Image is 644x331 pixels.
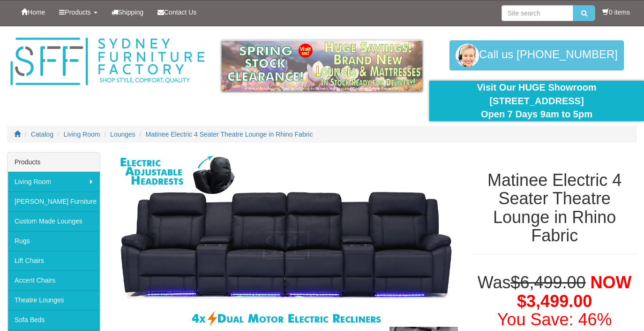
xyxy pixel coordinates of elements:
[517,273,631,311] span: NOW $3,499.00
[105,0,151,24] a: Shipping
[28,8,45,16] span: Home
[7,251,100,270] a: Lift Chairs
[118,8,144,16] span: Shipping
[65,8,90,16] span: Products
[31,131,53,138] a: Catalog
[7,270,100,290] a: Accent Chairs
[502,5,573,21] input: Site search
[7,172,100,192] a: Living Room
[7,36,208,88] img: Sydney Furniture Factory
[7,211,100,231] a: Custom Made Lounges
[436,81,637,121] div: Visit Our HUGE Showroom [STREET_ADDRESS] Open 7 Days 9am to 5pm
[472,273,637,329] h1: Was
[510,273,585,292] del: $6,499.00
[110,131,135,138] a: Lounges
[7,290,100,310] a: Theatre Lounges
[7,153,100,172] div: Products
[14,0,52,24] a: Home
[7,231,100,251] a: Rugs
[52,0,104,24] a: Products
[602,8,630,17] li: 0 items
[146,131,313,138] a: Matinee Electric 4 Seater Theatre Lounge in Rhino Fabric
[472,171,637,245] h1: Matinee Electric 4 Seater Theatre Lounge in Rhino Fabric
[150,0,203,24] a: Contact Us
[7,310,100,330] a: Sofa Beds
[64,131,100,138] a: Living Room
[7,192,100,211] a: [PERSON_NAME] Furniture
[164,8,196,16] span: Contact Us
[497,310,612,329] font: You Save: 46%
[222,40,422,91] img: spring-sale.gif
